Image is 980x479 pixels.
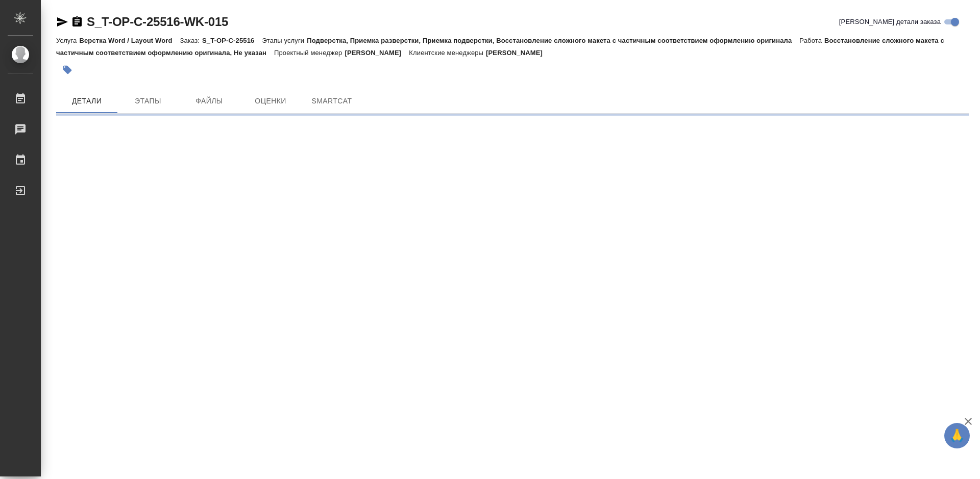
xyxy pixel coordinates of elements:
[56,37,79,44] p: Услуга
[948,425,966,446] span: 🙏
[409,49,486,57] p: Клиентские менеджеры
[180,37,202,44] p: Заказ:
[79,37,180,44] p: Верстка Word / Layout Word
[56,16,68,28] button: Скопировать ссылку для ЯМессенджера
[307,37,799,44] p: Подверстка, Приемка разверстки, Приемка подверстки, Восстановление сложного макета с частичным со...
[56,59,79,81] button: Добавить тэг
[246,95,295,108] span: Оценки
[944,423,970,448] button: 🙏
[62,95,111,108] span: Детали
[345,49,409,57] p: [PERSON_NAME]
[87,15,228,29] a: S_T-OP-C-25516-WK-015
[307,95,356,108] span: SmartCat
[799,37,824,44] p: Работа
[839,17,941,27] span: [PERSON_NAME] детали заказа
[202,37,262,44] p: S_T-OP-C-25516
[71,16,83,28] button: Скопировать ссылку
[486,49,550,57] p: [PERSON_NAME]
[274,49,345,57] p: Проектный менеджер
[262,37,307,44] p: Этапы услуги
[124,95,173,108] span: Этапы
[185,95,234,108] span: Файлы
